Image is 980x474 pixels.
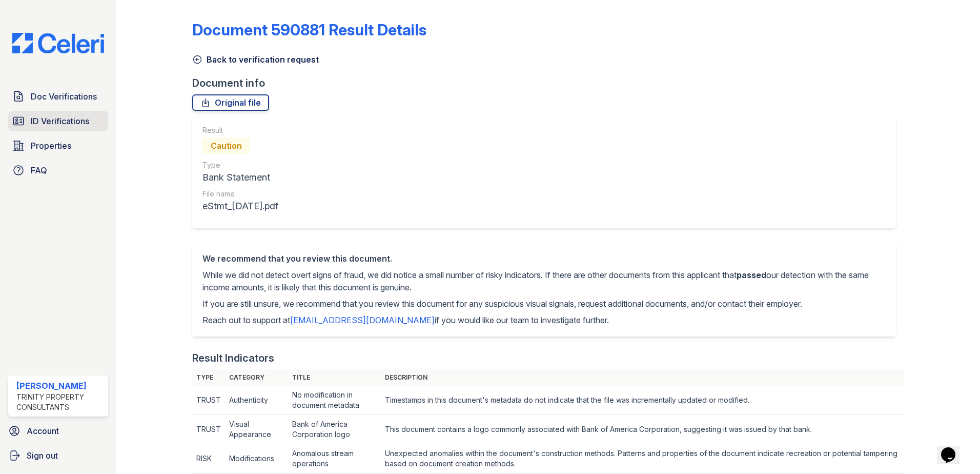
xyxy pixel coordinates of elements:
a: Sign out [4,445,112,466]
th: Description [381,369,904,386]
div: eStmt_[DATE].pdf [202,199,278,213]
div: Trinity Property Consultants [16,392,104,412]
span: Account [27,425,59,437]
td: Bank of America Corporation logo [288,415,381,444]
span: FAQ [31,164,47,176]
a: Original file [192,94,269,111]
th: Category [225,369,288,386]
td: TRUST [192,386,225,415]
p: While we did not detect overt signs of fraud, we did notice a small number of risky indicators. I... [202,269,886,293]
div: Caution [202,137,250,154]
a: Account [4,421,112,441]
div: [PERSON_NAME] [16,380,104,392]
a: FAQ [8,160,108,181]
td: TRUST [192,415,225,444]
a: [EMAIL_ADDRESS][DOMAIN_NAME] [290,315,435,325]
div: Document info [192,76,904,90]
td: Unexpected anomalies within the document's construction methods. Patterns and properties of the d... [381,444,904,473]
a: Doc Verifications [8,86,108,107]
td: Modifications [225,444,288,473]
th: Type [192,369,225,386]
span: Properties [31,140,71,152]
td: Authenticity [225,386,288,415]
div: Result [202,125,278,135]
td: Timestamps in this document's metadata do not indicate that the file was incrementally updated or... [381,386,904,415]
div: Result Indicators [192,351,274,365]
td: This document contains a logo commonly associated with Bank of America Corporation, suggesting it... [381,415,904,444]
a: ID Verifications [8,111,108,131]
p: If you are still unsure, we recommend that you review this document for any suspicious visual sig... [202,298,886,310]
img: CE_Logo_Blue-a8612792a0a2168367f1c8372b55b34899dd931a85d93a1a3d3e32e68fde9ad4.png [4,33,112,53]
div: Type [202,160,278,170]
td: RISK [192,444,225,473]
div: File name [202,189,278,199]
span: ID Verifications [31,115,89,127]
div: We recommend that you review this document. [202,252,886,265]
p: Reach out to support at if you would like our team to investigate further. [202,314,886,326]
a: Back to verification request [192,53,319,66]
span: Sign out [27,449,58,462]
a: Document 590881 Result Details [192,21,426,39]
div: Bank Statement [202,170,278,185]
td: No modification in document metadata [288,386,381,415]
th: Title [288,369,381,386]
td: Anomalous stream operations [288,444,381,473]
iframe: chat widget [937,433,970,464]
span: Doc Verifications [31,90,97,103]
td: Visual Appearance [225,415,288,444]
span: passed [737,270,766,280]
a: Properties [8,135,108,156]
